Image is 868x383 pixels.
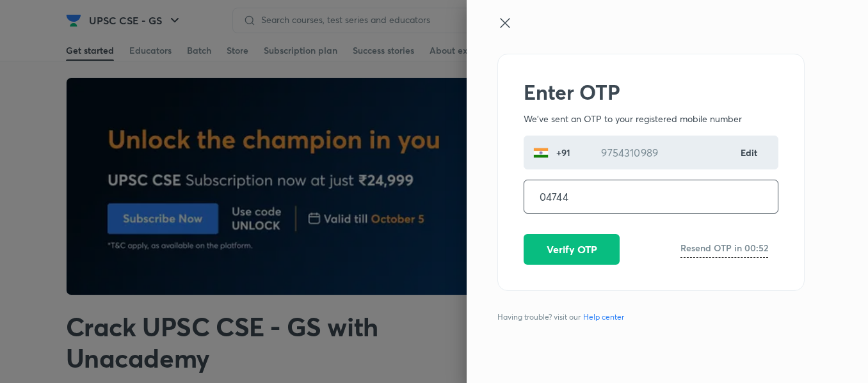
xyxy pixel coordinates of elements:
[680,241,768,254] h6: Resend OTP in 00:52
[549,146,575,159] p: +91
[741,146,759,159] a: Edit
[524,80,778,104] h2: Enter OTP
[524,112,778,125] p: We've sent an OTP to your registered mobile number
[581,311,627,323] a: Help center
[524,234,620,265] button: Verify OTP
[497,311,629,323] span: Having trouble? visit our
[533,145,549,160] img: India
[524,180,778,213] input: One time password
